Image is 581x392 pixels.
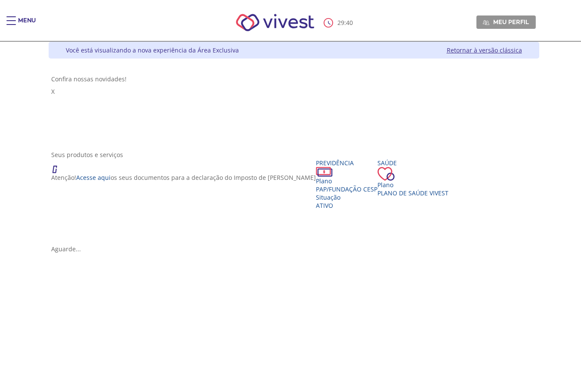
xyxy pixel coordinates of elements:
div: : [324,18,355,28]
a: Acesse aqui [76,173,111,182]
div: Confira nossas novidades! [51,75,537,83]
section: <span lang="pt-BR" dir="ltr">Visualizador do Conteúdo da Web</span> 1 [51,75,537,142]
span: 29 [337,19,344,27]
a: Meu perfil [476,15,536,28]
span: 40 [346,19,353,27]
div: Você está visualizando a nova experiência da Área Exclusiva [66,46,239,54]
a: Retornar à versão clássica [447,46,522,54]
span: Ativo [316,201,333,210]
img: Meu perfil [483,19,489,26]
div: Plano [377,181,448,189]
span: PAP/Fundação CESP [316,185,377,193]
a: Saúde PlanoPlano de Saúde VIVEST [377,159,448,197]
p: Atenção! os seus documentos para a declaração do Imposto de [PERSON_NAME] [51,173,316,182]
img: Vivest [226,4,324,41]
a: Previdência PlanoPAP/Fundação CESP SituaçãoAtivo [316,159,377,210]
img: ico_atencao.png [51,159,66,173]
div: Aguarde... [51,245,537,253]
section: <span lang="en" dir="ltr">ProdutosCard</span> [51,151,537,253]
span: Plano de Saúde VIVEST [377,189,448,197]
div: Saúde [377,159,448,167]
span: Meu perfil [493,18,529,26]
div: Situação [316,193,377,201]
img: ico_dinheiro.png [316,167,333,177]
div: Menu [18,16,36,34]
div: Plano [316,177,377,185]
div: Previdência [316,159,377,167]
div: Seus produtos e serviços [51,151,537,159]
img: ico_coracao.png [377,167,395,181]
span: X [51,87,55,96]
